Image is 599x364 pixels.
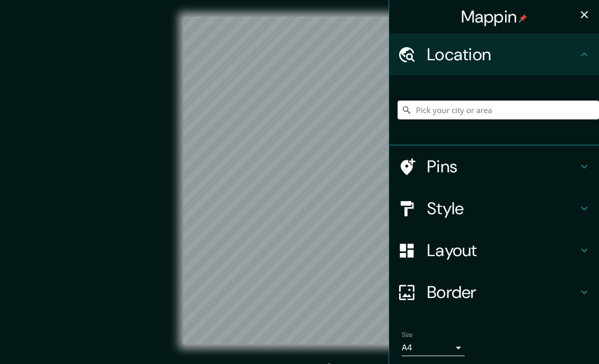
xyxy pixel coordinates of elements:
div: Style [389,187,599,229]
h4: Location [427,44,578,65]
input: Pick your city or area [398,101,599,119]
canvas: Map [183,17,415,345]
div: Border [389,271,599,313]
h4: Style [427,198,578,219]
label: Size [402,330,413,339]
div: A4 [402,339,465,356]
div: Pins [389,146,599,187]
h4: Layout [427,240,578,261]
img: pin-icon.png [519,14,527,23]
h4: Border [427,282,578,303]
h4: Mappin [461,6,528,27]
h4: Pins [427,156,578,177]
div: Location [389,34,599,75]
div: Layout [389,229,599,271]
